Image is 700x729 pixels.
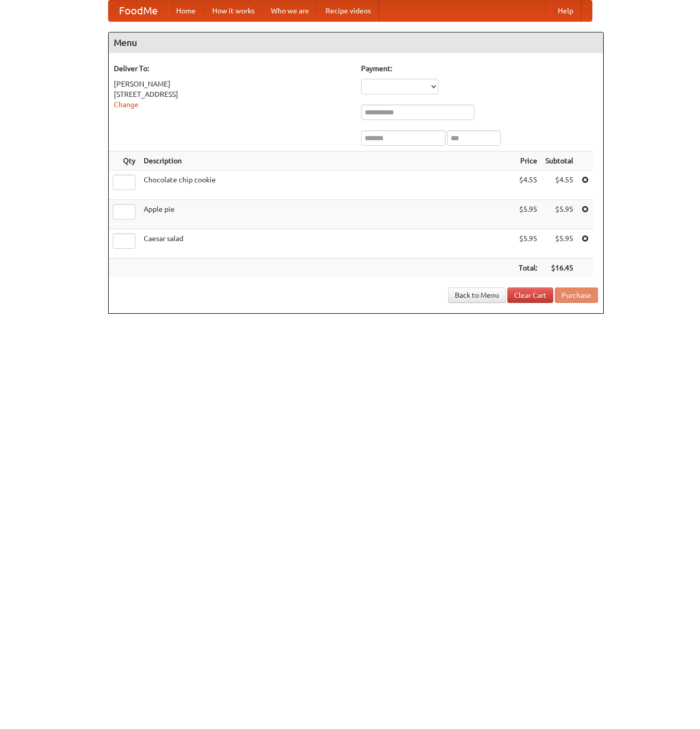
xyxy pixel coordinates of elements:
[114,89,351,99] div: [STREET_ADDRESS]
[515,171,541,200] td: $4.55
[555,287,598,303] button: Purchase
[114,79,351,89] div: [PERSON_NAME]
[541,259,577,278] th: $16.45
[448,287,506,303] a: Back to Menu
[140,151,515,171] th: Description
[109,1,168,21] a: FoodMe
[541,229,577,259] td: $5.95
[109,151,140,171] th: Qty
[114,100,139,109] a: Change
[140,200,515,229] td: Apple pie
[140,229,515,259] td: Caesar salad
[541,151,577,171] th: Subtotal
[109,32,603,53] h4: Menu
[515,151,541,171] th: Price
[515,259,541,278] th: Total:
[263,1,317,21] a: Who we are
[541,171,577,200] td: $4.55
[361,63,598,74] h5: Payment:
[204,1,263,21] a: How it works
[140,171,515,200] td: Chocolate chip cookie
[550,1,582,21] a: Help
[168,1,204,21] a: Home
[515,229,541,259] td: $5.95
[317,1,379,21] a: Recipe videos
[541,200,577,229] td: $5.95
[507,287,553,303] a: Clear Cart
[114,63,351,74] h5: Deliver To:
[515,200,541,229] td: $5.95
